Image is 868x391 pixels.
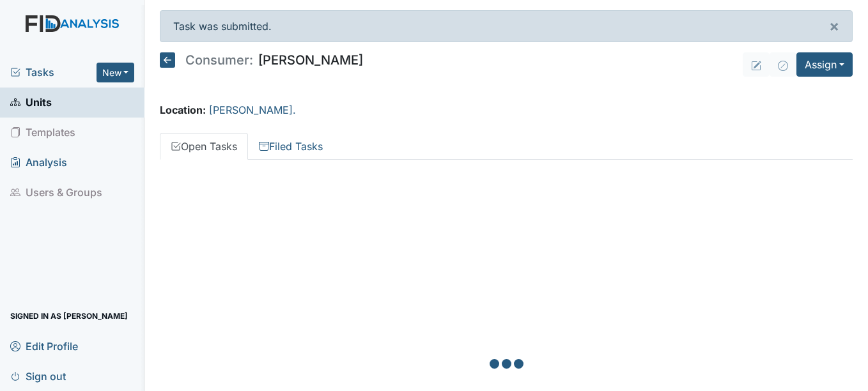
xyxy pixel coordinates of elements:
div: Task was submitted. [160,10,853,42]
h5: [PERSON_NAME] [160,52,363,68]
a: Open Tasks [160,133,248,160]
span: Analysis [10,153,67,172]
span: Units [10,93,52,112]
span: × [829,17,839,35]
a: Tasks [10,65,97,80]
span: Edit Profile [10,336,78,356]
a: Filed Tasks [248,133,334,160]
strong: Location: [160,103,206,116]
span: Sign out [10,366,66,386]
span: Signed in as [PERSON_NAME] [10,306,128,326]
span: Consumer: [185,54,253,66]
button: Assign [796,52,853,77]
a: [PERSON_NAME]. [209,103,296,116]
button: New [97,63,135,82]
button: × [816,11,852,42]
